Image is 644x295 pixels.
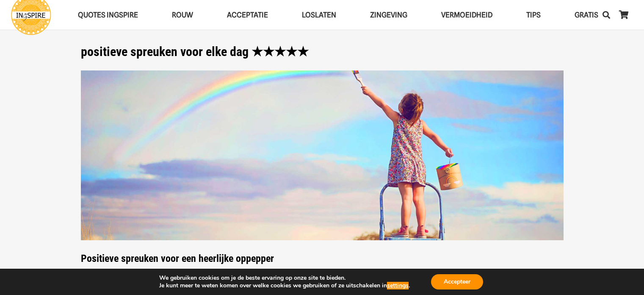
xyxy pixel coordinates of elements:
[159,282,410,289] p: Je kunt meer te weten komen over welke cookies we gebruiken of ze uitschakelen in .
[302,11,336,19] span: Loslaten
[61,4,155,26] a: QUOTES INGSPIREQUOTES INGSPIRE Menu
[81,70,564,241] img: Positieve spreuken voor elke dag - spreuken positiviteit en optimisme op ingspire.nl
[509,4,558,26] a: TIPSTIPS Menu
[387,282,409,289] button: settings
[441,11,492,19] span: VERMOEIDHEID
[78,11,138,19] span: QUOTES INGSPIRE
[575,11,598,19] span: GRATIS
[81,70,564,265] strong: Positieve spreuken voor een heerlijke oppepper
[210,4,285,26] a: AcceptatieAcceptatie Menu
[424,4,509,26] a: VERMOEIDHEIDVERMOEIDHEID Menu
[558,4,615,26] a: GRATISGRATIS Menu
[285,4,353,26] a: LoslatenLoslaten Menu
[172,11,193,19] span: ROUW
[598,4,615,25] a: Zoeken
[227,11,268,19] span: Acceptatie
[353,4,424,26] a: ZingevingZingeving Menu
[370,11,407,19] span: Zingeving
[155,4,210,26] a: ROUWROUW Menu
[81,44,564,59] h1: positieve spreuken voor elke dag ★★★★★
[431,274,483,289] button: Accepteer
[526,11,541,19] span: TIPS
[159,274,410,282] p: We gebruiken cookies om je de beste ervaring op onze site te bieden.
